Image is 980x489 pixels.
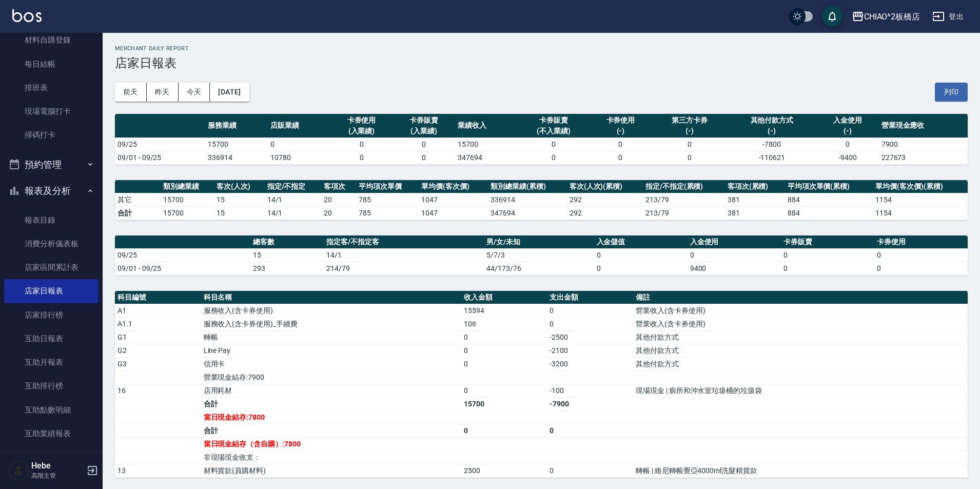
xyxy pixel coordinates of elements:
[419,206,488,220] td: 1047
[4,232,99,256] a: 消費分析儀表板
[214,193,265,206] td: 15
[725,206,785,220] td: 381
[395,115,453,126] div: 卡券販賣
[115,304,201,317] td: A1
[484,262,594,275] td: 44/173/76
[201,464,461,477] td: 材料貨款(員購材料)
[12,9,42,22] img: Logo
[115,464,201,477] td: 13
[4,256,99,279] a: 店家區間累計表
[874,236,968,249] th: 卡券使用
[324,236,484,249] th: 指定客/不指定客
[873,180,968,193] th: 單均價(客次價)(累積)
[461,397,547,410] td: 15700
[205,151,268,164] td: 336914
[356,193,419,206] td: 785
[643,180,725,193] th: 指定/不指定(累積)
[547,330,633,344] td: -2500
[201,410,461,424] td: 當日現金結存:7800
[654,115,724,126] div: 第三方卡券
[115,291,968,478] table: a dense table
[201,451,461,464] td: 非現場現金收支：
[547,424,633,437] td: 0
[652,138,727,151] td: 0
[393,151,455,164] td: 0
[879,138,968,151] td: 7900
[161,180,214,193] th: 類別總業績
[161,193,214,206] td: 15700
[873,193,968,206] td: 1154
[461,464,547,477] td: 2500
[201,437,461,451] td: 當日現金結存（含自購）:7800
[455,114,518,138] th: 業績收入
[321,193,356,206] td: 20
[879,114,968,138] th: 營業現金應收
[688,248,781,262] td: 0
[822,6,842,27] button: save
[728,151,816,164] td: -110621
[455,151,518,164] td: 347694
[201,317,461,330] td: 服務收入(含卡券使用)_手續費
[4,52,99,76] a: 每日結帳
[518,138,590,151] td: 0
[330,138,393,151] td: 0
[8,460,29,481] img: Person
[590,151,652,164] td: 0
[115,236,968,276] table: a dense table
[268,151,330,164] td: 10780
[115,138,205,151] td: 09/25
[250,236,324,249] th: 總客數
[205,138,268,151] td: 15700
[4,100,99,123] a: 現場電腦打卡
[356,206,419,220] td: 785
[115,151,205,164] td: 09/01 - 09/25
[935,83,968,102] button: 列印
[265,180,322,193] th: 指定/不指定
[730,115,814,126] div: 其他付款方式
[201,424,461,437] td: 合計
[4,123,99,147] a: 掃碼打卡
[879,151,968,164] td: 227673
[115,317,201,330] td: A1.1
[873,206,968,220] td: 1154
[590,138,652,151] td: 0
[567,206,643,220] td: 292
[4,151,99,178] button: 預約管理
[210,83,249,102] button: [DATE]
[725,180,785,193] th: 客項次(累積)
[115,56,968,70] h3: 店家日報表
[268,138,330,151] td: 0
[547,304,633,317] td: 0
[4,398,99,422] a: 互助點數明細
[201,397,461,410] td: 合計
[147,83,179,102] button: 昨天
[484,248,594,262] td: 5/7/3
[115,83,147,102] button: 前天
[547,397,633,410] td: -7900
[201,384,461,397] td: 店用耗材
[594,262,688,275] td: 0
[785,206,873,220] td: 884
[4,327,99,350] a: 互助日報表
[179,83,210,102] button: 今天
[488,180,566,193] th: 類別總業績(累積)
[547,291,633,304] th: 支出金額
[201,370,461,384] td: 營業現金結存:7900
[333,126,390,136] div: (入業績)
[594,236,688,249] th: 入金儲值
[520,126,587,136] div: (不入業績)
[115,357,201,370] td: G3
[643,193,725,206] td: 213 / 79
[633,357,968,370] td: 其他付款方式
[654,126,724,136] div: (-)
[567,180,643,193] th: 客次(人次)(累積)
[461,357,547,370] td: 0
[688,262,781,275] td: 9400
[864,10,920,23] div: CHIAO^2板橋店
[161,206,214,220] td: 15700
[214,206,265,220] td: 15
[461,317,547,330] td: 106
[633,304,968,317] td: 營業收入(含卡券使用)
[461,304,547,317] td: 15594
[547,317,633,330] td: 0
